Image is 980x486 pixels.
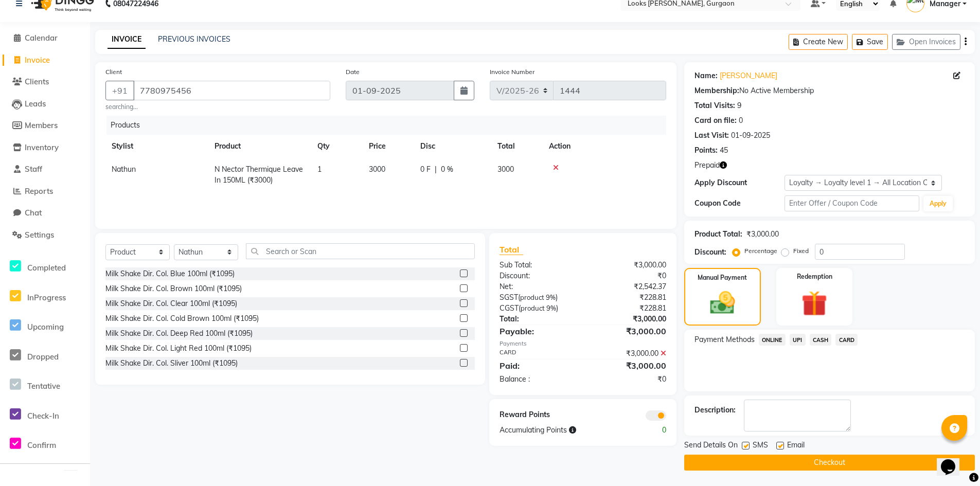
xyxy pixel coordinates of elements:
label: Manual Payment [698,273,747,282]
input: Search or Scan [246,243,475,259]
div: Discount: [694,247,726,258]
div: ( ) [492,303,583,314]
div: Paid: [492,359,583,372]
input: Enter Offer / Coupon Code [785,195,919,211]
div: Discount: [492,271,583,281]
div: Products [106,116,674,135]
div: Apply Discount [694,177,785,188]
span: Total [500,244,523,255]
div: Milk Shake Dir. Col. Deep Red 100ml (₹1095) [105,328,253,339]
span: 9% [546,304,556,312]
div: Payments [500,339,666,348]
span: Send Details On [684,440,738,453]
span: Calendar [25,33,58,43]
span: 0 F [420,164,431,175]
th: Product [208,135,311,158]
span: Leads [25,99,46,109]
th: Action [543,135,666,158]
span: Staff [25,164,42,174]
div: Card on file: [694,115,737,126]
span: Clients [25,77,49,86]
div: ₹3,000.00 [746,229,779,240]
a: Calendar [3,32,87,44]
button: Create New [789,34,848,50]
div: Accumulating Points [492,425,628,436]
div: Milk Shake Dir. Col. Cold Brown 100ml (₹1095) [105,313,259,324]
button: +91 [105,81,134,100]
span: Prepaid [694,160,720,171]
div: 45 [720,145,728,156]
small: searching... [105,102,330,112]
a: [PERSON_NAME] [720,70,777,81]
label: Fixed [793,246,809,256]
span: Chat [25,208,42,218]
a: Leads [3,98,87,110]
span: 3000 [369,165,385,174]
div: Reward Points [492,409,583,421]
span: N Nector Thermique Leave In 150ML (₹3000) [215,165,303,185]
div: Payable: [492,325,583,337]
div: ₹0 [583,271,674,281]
span: 9% [546,293,556,301]
div: Coupon Code [694,198,785,209]
th: Stylist [105,135,208,158]
img: _cash.svg [702,289,743,317]
span: 1 [317,165,322,174]
span: SMS [753,440,768,453]
a: PREVIOUS INVOICES [158,34,230,44]
a: Settings [3,229,87,241]
th: Disc [414,135,491,158]
span: Members [25,120,58,130]
span: SGST [500,293,518,302]
div: 01-09-2025 [731,130,770,141]
label: Date [346,67,360,77]
div: ₹228.81 [583,303,674,314]
span: Email [787,440,805,453]
div: 0 [739,115,743,126]
div: ₹0 [583,374,674,385]
div: Description: [694,405,736,416]
div: Milk Shake Dir. Col. Blue 100ml (₹1095) [105,268,235,279]
a: Members [3,120,87,132]
span: ONLINE [759,334,786,346]
div: ₹2,542.37 [583,281,674,292]
div: ₹3,000.00 [583,260,674,271]
div: 9 [737,100,741,111]
a: Inventory [3,142,87,154]
div: ₹3,000.00 [583,314,674,325]
span: product [520,293,544,301]
img: _gift.svg [793,287,835,319]
div: ₹228.81 [583,292,674,303]
span: Settings [25,230,54,240]
div: Milk Shake Dir. Col. Light Red 100ml (₹1095) [105,343,252,354]
th: Price [363,135,414,158]
div: ₹3,000.00 [583,348,674,359]
div: Milk Shake Dir. Col. Clear 100ml (₹1095) [105,298,237,309]
span: Confirm [27,440,56,450]
div: Total: [492,314,583,325]
span: InProgress [27,293,66,302]
label: Redemption [797,272,832,281]
span: CARD [835,334,858,346]
div: ₹3,000.00 [583,359,674,372]
a: Invoice [3,55,87,66]
span: Dropped [27,352,59,362]
div: Sub Total: [492,260,583,271]
a: Reports [3,186,87,197]
div: Last Visit: [694,130,729,141]
button: Open Invoices [892,34,960,50]
div: Product Total: [694,229,742,240]
label: Client [105,67,122,77]
div: Points: [694,145,718,156]
span: CGST [500,303,519,313]
div: 0 [629,425,674,436]
button: Checkout [684,455,975,471]
div: No Active Membership [694,85,965,96]
button: Apply [923,196,953,211]
div: Milk Shake Dir. Col. Sliver 100ml (₹1095) [105,358,238,369]
input: Search by Name/Mobile/Email/Code [133,81,330,100]
a: INVOICE [108,30,146,49]
span: 3000 [497,165,514,174]
a: Chat [3,207,87,219]
span: Check-In [27,411,59,421]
